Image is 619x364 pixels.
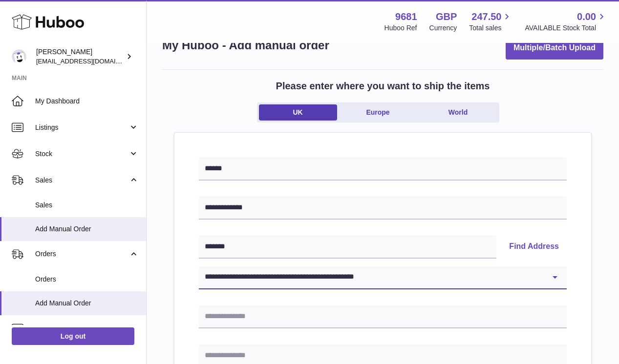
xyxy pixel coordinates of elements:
[525,10,607,33] a: 0.00 AVAILABLE Stock Total
[395,10,417,23] strong: 9681
[162,38,329,53] h1: My Huboo - Add manual order
[339,104,417,121] a: Europe
[35,324,139,333] span: Usage
[471,10,501,23] span: 247.50
[501,235,567,259] button: Find Address
[35,176,128,185] span: Sales
[35,249,128,259] span: Orders
[276,80,490,93] h2: Please enter where you want to ship the items
[12,49,26,64] img: hello@colourchronicles.com
[506,37,603,60] button: Multiple/Batch Upload
[469,10,512,33] a: 247.50 Total sales
[35,97,139,106] span: My Dashboard
[12,327,134,345] a: Log out
[35,123,128,132] span: Listings
[35,275,139,284] span: Orders
[469,23,512,33] span: Total sales
[35,201,139,210] span: Sales
[36,57,144,65] span: [EMAIL_ADDRESS][DOMAIN_NAME]
[525,23,607,33] span: AVAILABLE Stock Total
[35,224,139,234] span: Add Manual Order
[36,47,124,66] div: [PERSON_NAME]
[384,23,417,33] div: Huboo Ref
[35,299,139,308] span: Add Manual Order
[419,104,497,121] a: World
[577,10,596,23] span: 0.00
[35,149,128,159] span: Stock
[436,10,457,23] strong: GBP
[259,104,337,121] a: UK
[429,23,457,33] div: Currency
